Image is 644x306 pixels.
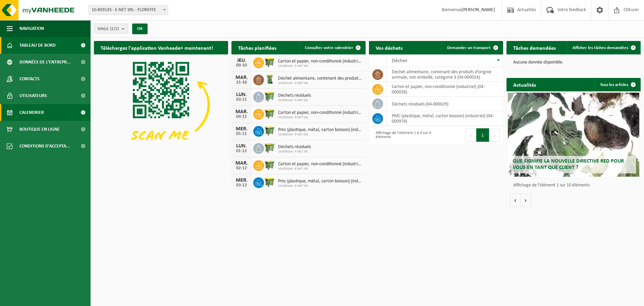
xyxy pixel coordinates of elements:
img: WB-1100-HPE-GN-50 [264,176,275,188]
span: 10-859144 - E-NET SRL [278,150,311,154]
strong: [PERSON_NAME] [462,7,495,12]
p: Aucune donnée disponible. [513,60,634,65]
a: Tous les articles [595,78,640,91]
span: 10-859144 - E-NET SRL [278,81,362,85]
div: MAR. [235,161,248,166]
span: Demander un transport [447,46,491,50]
h2: Tâches demandées [506,41,562,54]
img: WB-0140-HPE-GN-50 [264,74,275,85]
span: 10-859144 - E-NET SRL [278,64,362,68]
span: Que signifie la nouvelle directive RED pour vous en tant que client ? [513,159,624,170]
span: 10-859135 - E-NET SRL - FLOREFFE [89,5,168,15]
div: 05-11 [235,132,248,136]
span: Déchets résiduels [278,93,311,98]
div: 09-10 [235,63,248,68]
a: Que signifie la nouvelle directive RED pour vous en tant que client ? [508,93,639,177]
button: Next [489,128,500,142]
div: 03-11 [235,97,248,102]
span: Déchets résiduels [278,144,311,150]
span: 10-859144 - E-NET SRL [278,184,362,188]
span: Déchet alimentaire, contenant des produits d'origine animale, non emballé, catég... [278,76,362,81]
button: OK [132,24,148,34]
img: WB-1100-HPE-GN-50 [264,108,275,119]
img: WB-1100-HPE-GN-50 [264,125,275,136]
span: Boutique en ligne [19,121,60,138]
div: Affichage de l'élément 1 à 4 sur 4 éléments [372,128,433,142]
span: 10-859135 - E-NET SRL - FLOREFFE [89,5,168,15]
span: 10-859144 - E-NET SRL [278,167,362,171]
span: Pmc (plastique, métal, carton boisson) (industriel) [278,127,362,133]
div: JEU. [235,58,248,63]
img: Download de VHEPlus App [94,54,228,155]
td: PMC (plastique, métal, carton boisson) (industriel) (04-000978) [387,111,503,126]
span: Site(s) [98,24,119,34]
span: Pmc (plastique, métal, carton boisson) (industriel) [278,179,362,184]
h2: Actualités [506,78,543,91]
h2: Tâches planifiées [231,41,283,54]
img: WB-1100-HPE-GN-50 [264,56,275,68]
div: MAR. [235,75,248,80]
td: carton et papier, non-conditionné (industriel) (04-000026) [387,82,503,97]
span: Carton et papier, non-conditionné (industriel) [278,59,362,64]
h2: Vos déchets [369,41,409,54]
button: Previous [466,128,476,142]
div: 21-10 [235,80,248,85]
span: Carton et papier, non-conditionné (industriel) [278,110,362,116]
td: déchet alimentaire, contenant des produits d'origine animale, non emballé, catégorie 3 (04-000024) [387,67,503,82]
h2: Téléchargez l'application Vanheede+ maintenant! [94,41,220,54]
button: Volgende [521,193,531,207]
span: Afficher les tâches demandées [573,46,628,50]
div: LUN. [235,143,248,149]
span: Contacts [19,71,40,87]
button: 1 [476,128,489,142]
td: déchets résiduels (04-000029) [387,97,503,111]
span: 10-859144 - E-NET SRL [278,98,311,102]
span: Données de l'entrepr... [19,54,71,71]
div: 04-11 [235,115,248,119]
div: 01-12 [235,149,248,154]
span: Navigation [19,20,44,37]
div: MER. [235,126,248,132]
div: 03-12 [235,183,248,188]
a: Afficher les tâches demandées [567,41,640,54]
a: Consulter votre calendrier [300,41,365,54]
img: WB-0660-HPE-GN-50 [264,142,275,154]
div: LUN. [235,92,248,97]
span: Utilisateurs [19,87,47,104]
span: Carton et papier, non-conditionné (industriel) [278,162,362,167]
img: WB-1100-HPE-GN-50 [264,159,275,171]
div: MAR. [235,109,248,115]
img: WB-0660-HPE-GN-50 [264,91,275,102]
button: Vorige [510,193,521,207]
button: Site(s)(2/2) [94,24,128,34]
count: (2/2) [110,27,119,31]
span: 10-859144 - E-NET SRL [278,133,362,137]
div: MER. [235,178,248,183]
a: Demander un transport [442,41,502,54]
span: Tableau de bord [19,37,56,54]
span: 10-859144 - E-NET SRL [278,116,362,120]
span: Calendrier [19,104,44,121]
span: Déchet [392,58,407,63]
div: 02-12 [235,166,248,171]
span: Conditions d'accepta... [19,138,70,155]
p: Affichage de l'élément 1 sur 10 éléments [513,183,637,188]
span: Consulter votre calendrier [305,46,353,50]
